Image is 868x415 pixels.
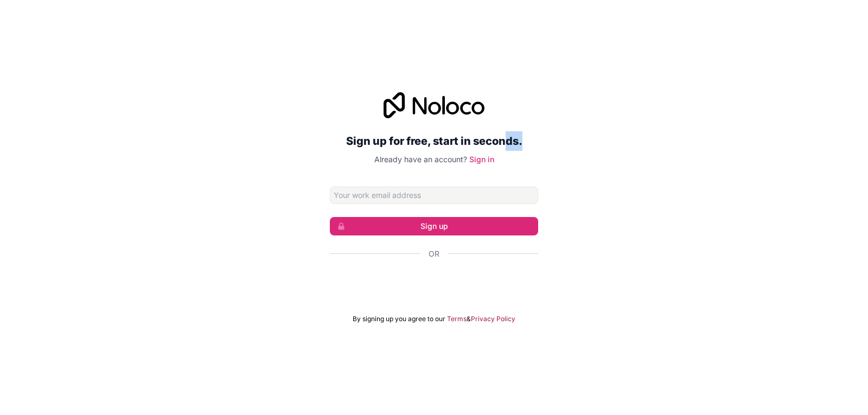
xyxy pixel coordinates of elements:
[469,155,494,164] a: Sign in
[330,131,538,151] h2: Sign up for free, start in seconds.
[324,271,544,295] iframe: Sign in with Google Button
[471,315,515,323] a: Privacy Policy
[447,315,467,323] a: Terms
[353,315,445,323] span: By signing up you agree to our
[467,315,471,323] span: &
[330,217,538,235] button: Sign up
[429,248,439,259] span: Or
[330,187,538,204] input: Email address
[374,155,467,164] span: Already have an account?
